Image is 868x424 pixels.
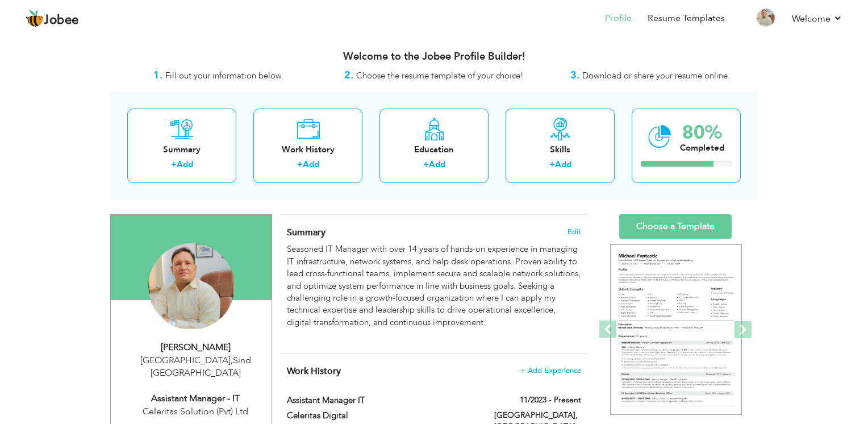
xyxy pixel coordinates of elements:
[582,70,730,81] span: Download or share your resume online.
[648,12,725,25] a: Resume Templates
[757,9,775,27] img: Profile Img
[26,10,44,28] img: jobee.io
[344,68,353,82] strong: 2.
[287,227,581,238] h4: Adding a summary is a quick and easy way to highlight your experience and interests.
[389,144,479,156] div: Education
[287,226,325,239] span: Summary
[119,354,272,380] div: [GEOGRAPHIC_DATA] Sind [GEOGRAPHIC_DATA]
[423,159,429,171] label: +
[44,14,79,27] span: Jobee
[605,12,632,25] a: Profile
[555,159,571,170] a: Add
[520,367,581,375] span: + Add Experience
[287,394,478,406] label: Assistant Manager IT
[792,12,842,26] a: Welcome
[26,10,79,28] a: Jobee
[148,243,235,330] img: Hasan Bilal
[177,159,193,170] a: Add
[119,392,272,405] div: Assistant Manager - IT
[262,144,353,156] div: Work History
[153,68,162,82] strong: 1.
[619,214,732,239] a: Choose a Template
[515,144,606,156] div: Skills
[171,159,177,171] label: +
[287,365,341,377] span: Work History
[680,142,724,154] div: Completed
[110,51,758,63] h3: Welcome to the Jobee Profile Builder!
[567,228,581,236] span: Edit
[231,354,233,367] span: ,
[287,410,478,422] label: Celeritas Digital
[136,144,227,156] div: Summary
[303,159,319,170] a: Add
[287,243,581,340] div: Seasoned IT Manager with over 14 years of hands-on experience in managing IT infrastructure, netw...
[119,405,272,418] div: Celeritas Solution (Pvt) Ltd
[680,123,724,142] div: 80%
[570,68,579,82] strong: 3.
[297,159,303,171] label: +
[119,341,272,354] div: [PERSON_NAME]
[549,159,555,171] label: +
[429,159,445,170] a: Add
[287,365,581,377] h4: This helps to show the companies you have worked for.
[356,70,524,81] span: Choose the resume template of your choice!
[165,70,283,81] span: Fill out your information below.
[520,394,581,406] label: 11/2023 - Present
